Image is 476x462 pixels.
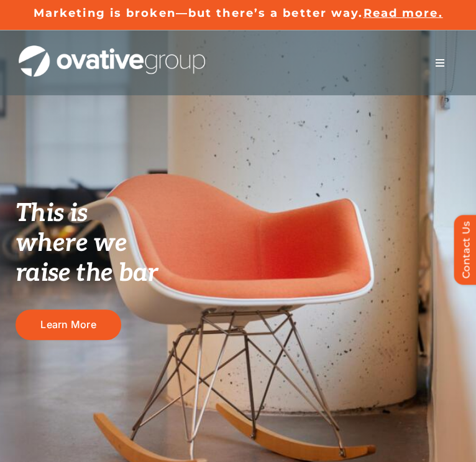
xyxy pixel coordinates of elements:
[16,309,121,340] a: Learn More
[19,44,205,56] a: OG_Full_horizontal_WHT
[16,229,158,288] span: where we raise the bar
[40,319,96,331] span: Learn More
[423,50,457,75] nav: Menu
[34,6,364,20] a: Marketing is broken—but there’s a better way.
[363,6,442,20] a: Read more.
[16,199,88,229] span: This is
